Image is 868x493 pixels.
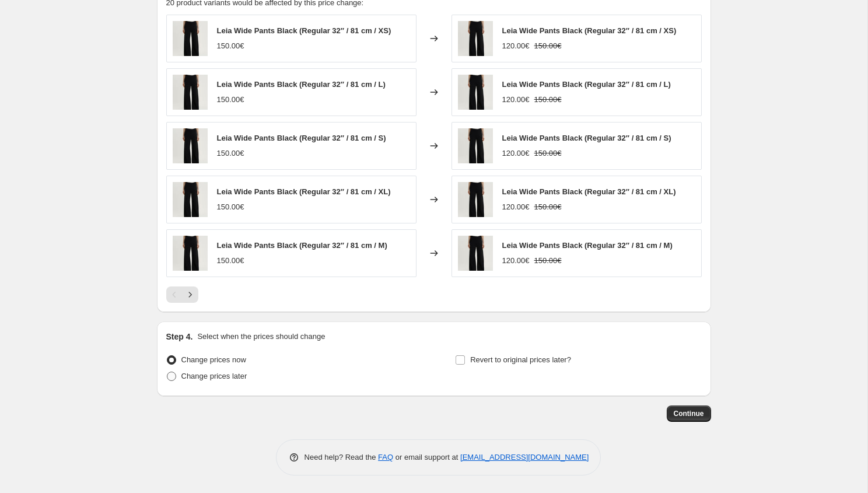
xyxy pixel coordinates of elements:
div: 120.00€ [502,40,530,52]
img: DSC08206-Edit-scaled_cbadf932-ddfa-4afd-94c8-b3c5e22e6b1a_80x.jpg [173,182,208,217]
img: DSC08206-Edit-scaled_cbadf932-ddfa-4afd-94c8-b3c5e22e6b1a_80x.jpg [173,128,208,163]
img: DSC08206-Edit-scaled_cbadf932-ddfa-4afd-94c8-b3c5e22e6b1a_80x.jpg [173,75,208,110]
h2: Step 4. [166,331,193,342]
span: Leia Wide Pants Black (Regular 32″ / 81 cm / XL) [217,187,391,196]
div: 150.00€ [217,94,244,106]
strike: 150.00€ [534,94,562,106]
img: DSC08206-Edit-scaled_cbadf932-ddfa-4afd-94c8-b3c5e22e6b1a_80x.jpg [173,236,208,271]
span: Leia Wide Pants Black (Regular 32″ / 81 cm / S) [502,134,671,142]
img: DSC08206-Edit-scaled_cbadf932-ddfa-4afd-94c8-b3c5e22e6b1a_80x.jpg [458,75,493,110]
span: Continue [674,409,704,418]
div: 120.00€ [502,201,530,213]
img: DSC08206-Edit-scaled_cbadf932-ddfa-4afd-94c8-b3c5e22e6b1a_80x.jpg [458,21,493,56]
span: Leia Wide Pants Black (Regular 32″ / 81 cm / M) [217,241,387,250]
strike: 150.00€ [534,201,562,213]
span: Leia Wide Pants Black (Regular 32″ / 81 cm / XL) [502,187,676,196]
div: 150.00€ [217,148,244,159]
img: DSC08206-Edit-scaled_cbadf932-ddfa-4afd-94c8-b3c5e22e6b1a_80x.jpg [458,236,493,271]
span: Change prices now [181,355,246,364]
span: Leia Wide Pants Black (Regular 32″ / 81 cm / XS) [502,26,677,35]
button: Next [182,286,198,303]
div: 150.00€ [217,40,244,52]
div: 150.00€ [217,255,244,267]
span: Leia Wide Pants Black (Regular 32″ / 81 cm / M) [502,241,673,250]
a: [EMAIL_ADDRESS][DOMAIN_NAME] [460,453,589,461]
span: Leia Wide Pants Black (Regular 32″ / 81 cm / L) [217,80,386,89]
img: DSC08206-Edit-scaled_cbadf932-ddfa-4afd-94c8-b3c5e22e6b1a_80x.jpg [458,128,493,163]
p: Select when the prices should change [197,331,325,342]
span: Leia Wide Pants Black (Regular 32″ / 81 cm / S) [217,134,386,142]
nav: Pagination [166,286,198,303]
img: DSC08206-Edit-scaled_cbadf932-ddfa-4afd-94c8-b3c5e22e6b1a_80x.jpg [173,21,208,56]
div: 120.00€ [502,148,530,159]
span: Leia Wide Pants Black (Regular 32″ / 81 cm / XS) [217,26,391,35]
strike: 150.00€ [534,255,562,267]
strike: 150.00€ [534,40,562,52]
div: 120.00€ [502,255,530,267]
div: 120.00€ [502,94,530,106]
span: or email support at [393,453,460,461]
img: DSC08206-Edit-scaled_cbadf932-ddfa-4afd-94c8-b3c5e22e6b1a_80x.jpg [458,182,493,217]
span: Revert to original prices later? [470,355,571,364]
button: Continue [667,405,711,422]
span: Change prices later [181,372,247,380]
span: Need help? Read the [304,453,379,461]
a: FAQ [378,453,393,461]
div: 150.00€ [217,201,244,213]
span: Leia Wide Pants Black (Regular 32″ / 81 cm / L) [502,80,671,89]
strike: 150.00€ [534,148,562,159]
